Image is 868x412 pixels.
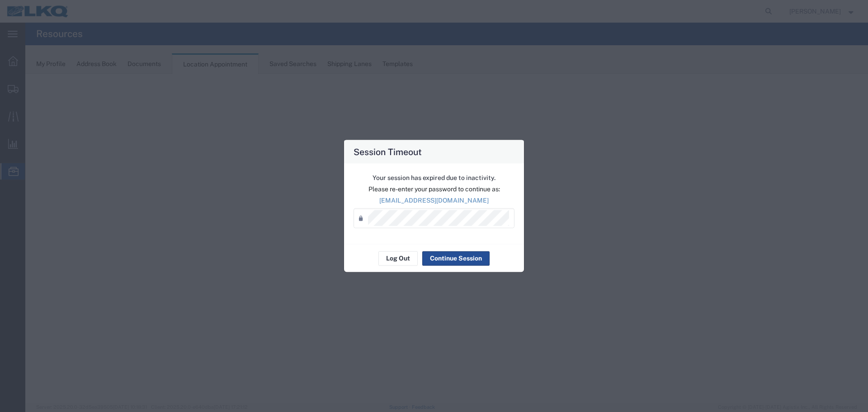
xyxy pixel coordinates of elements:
p: [EMAIL_ADDRESS][DOMAIN_NAME] [354,195,514,205]
h4: Session Timeout [354,145,422,158]
p: Please re-enter your password to continue as: [354,184,514,194]
button: Log Out [378,251,418,265]
button: Continue Session [422,251,490,265]
p: Your session has expired due to inactivity. [354,173,514,182]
